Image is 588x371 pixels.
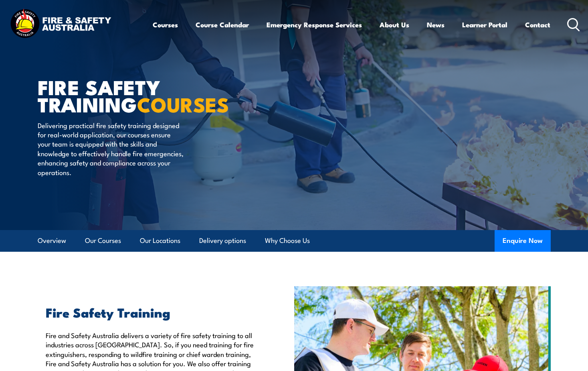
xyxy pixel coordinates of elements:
a: Our Locations [140,230,180,251]
a: Delivery options [199,230,246,251]
h2: Fire Safety Training [46,306,257,318]
p: Delivering practical fire safety training designed for real-world application, our courses ensure... [38,120,184,177]
a: Why Choose Us [265,230,310,251]
a: News [427,14,445,35]
a: Overview [38,230,66,251]
a: Our Courses [85,230,121,251]
a: About Us [380,14,409,35]
a: Contact [525,14,550,35]
h1: FIRE SAFETY TRAINING [38,78,236,112]
a: Course Calendar [196,14,249,35]
button: Enquire Now [495,230,551,252]
a: Learner Portal [462,14,507,35]
strong: COURSES [137,88,229,119]
a: Courses [153,14,178,35]
a: Emergency Response Services [267,14,362,35]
